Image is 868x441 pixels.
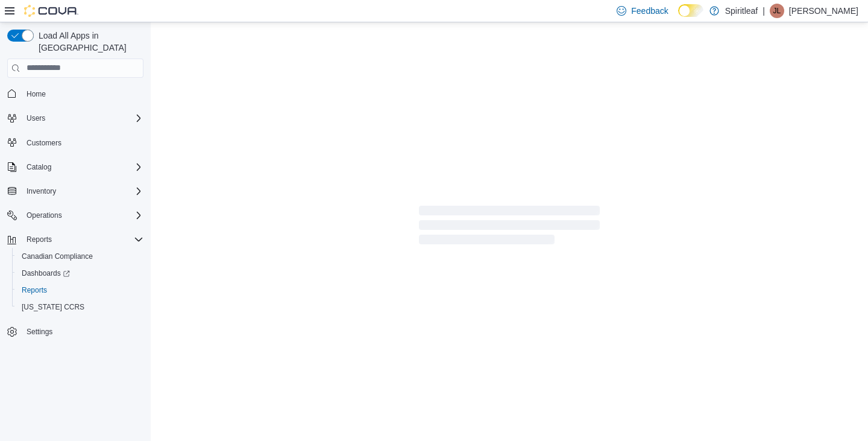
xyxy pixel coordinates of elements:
[17,300,89,314] a: [US_STATE] CCRS
[12,282,148,299] button: Reports
[2,85,148,103] button: Home
[22,232,143,247] span: Reports
[2,207,148,224] button: Operations
[22,324,143,339] span: Settings
[27,211,62,220] span: Operations
[27,138,61,148] span: Customers
[27,113,45,123] span: Users
[22,87,51,101] a: Home
[22,160,56,174] button: Catalog
[2,159,148,176] button: Catalog
[22,325,57,339] a: Settings
[22,111,143,125] span: Users
[789,4,858,18] p: [PERSON_NAME]
[27,162,51,172] span: Catalog
[725,4,758,18] p: Spiritleaf
[17,249,143,264] span: Canadian Compliance
[22,208,143,223] span: Operations
[17,266,75,281] a: Dashboards
[773,4,781,18] span: JL
[22,160,143,174] span: Catalog
[22,302,84,312] span: [US_STATE] CCRS
[17,283,52,297] a: Reports
[770,4,784,18] div: Jasper L
[12,299,148,316] button: [US_STATE] CCRS
[2,231,148,248] button: Reports
[17,266,143,281] span: Dashboards
[22,208,67,223] button: Operations
[24,5,78,17] img: Cova
[419,208,600,247] span: Loading
[27,186,56,196] span: Inventory
[22,232,57,247] button: Reports
[22,252,93,261] span: Canadian Compliance
[2,134,148,151] button: Customers
[17,300,143,314] span: Washington CCRS
[34,30,143,54] span: Load All Apps in [GEOGRAPHIC_DATA]
[7,80,143,372] nav: Complex example
[2,110,148,127] button: Users
[763,4,765,18] p: |
[631,5,668,17] span: Feedback
[22,268,70,278] span: Dashboards
[22,136,66,150] a: Customers
[22,135,143,150] span: Customers
[22,285,47,295] span: Reports
[2,323,148,340] button: Settings
[27,235,52,244] span: Reports
[678,4,703,17] input: Dark Mode
[22,111,50,125] button: Users
[12,248,148,265] button: Canadian Compliance
[27,89,46,99] span: Home
[2,183,148,200] button: Inventory
[22,86,143,101] span: Home
[17,283,143,297] span: Reports
[22,184,61,198] button: Inventory
[22,184,143,198] span: Inventory
[27,327,52,337] span: Settings
[678,17,679,17] span: Dark Mode
[17,249,98,264] a: Canadian Compliance
[12,265,148,282] a: Dashboards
